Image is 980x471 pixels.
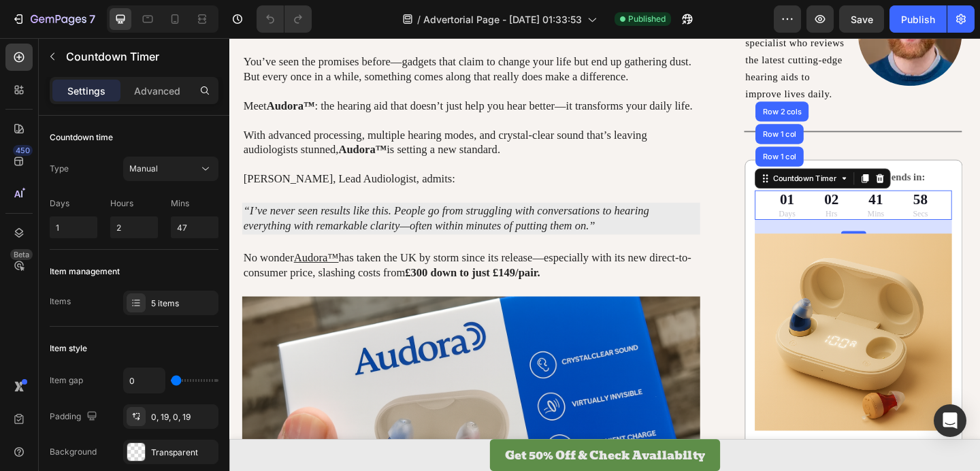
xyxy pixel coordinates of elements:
button: Manual [123,157,218,181]
div: Items [50,295,71,308]
i: “I’ve never seen results like this. People go from struggling with conversations to hearing every... [15,181,457,210]
div: Publish [901,12,935,27]
div: 0, 19, 0, 19 [151,411,215,423]
div: Undo/Redo [257,5,312,33]
div: Row 2 cols [578,76,625,84]
span: No wonder [15,232,69,246]
span: Advertorial Page - [DATE] 01:33:53 [423,12,582,27]
div: Row 1 col [578,100,619,108]
span: Manual [129,163,158,174]
p: Hours [110,197,158,210]
div: 41 [694,165,713,186]
div: Beta [10,249,33,260]
input: Auto [124,368,165,393]
div: Item style [50,342,87,355]
p: Advanced [134,84,180,98]
div: Item management [50,265,120,278]
div: Item gap [50,374,83,387]
strong: Audora™ [118,114,171,128]
button: 7 [5,5,101,33]
span: Published [628,13,666,25]
div: 58 [744,165,760,186]
div: 02 [647,165,663,186]
div: Type [50,163,69,175]
div: Row 1 col [578,125,619,133]
div: Padding [50,408,100,426]
div: Background [50,446,97,458]
div: Open Intercom Messenger [934,404,966,437]
p: Secs [744,186,760,197]
div: 450 [13,145,33,156]
div: 5 items [151,297,215,310]
div: Countdown Timer [589,146,664,159]
a: Audora™ [69,232,118,246]
p: Mins [694,186,713,197]
p: Days [598,186,616,197]
p: Settings [67,84,105,98]
iframe: Design area [229,38,980,471]
button: Publish [889,5,947,33]
span: You’ve seen the promises before—gadgets that claim to change your life but end up gathering dust.... [15,19,502,48]
button: Get 50% off & Check Availabilty [283,436,534,471]
span: Save [851,14,873,25]
p: Mins [171,197,218,210]
span: With advanced processing, multiple hearing modes, and crystal-clear sound that’s leaving audiolog... [15,99,454,128]
strong: Audora™ [40,67,93,80]
div: Countdown time [50,131,113,144]
p: Countdown Timer [66,48,213,65]
img: gempages_583672053043823444-69de0ac3-7979-429d-9319-636328f63d89.png [572,212,786,427]
div: Transparent [151,446,215,459]
span: has taken the UK by storm since its release—especially with its new direct-to-consumer price, sla... [15,232,502,261]
p: 7 [89,11,95,27]
p: Days [50,197,97,210]
p: Hrs [647,186,663,197]
span: / [417,12,421,27]
button: Save [839,5,884,33]
span: Meet : the hearing aid that doesn’t just help you hear better—it transforms your daily life. [15,67,504,80]
strong: £300 down to just £149/pair. [191,248,338,262]
div: Get 50% off & Check Availabilty [299,446,517,461]
span: [PERSON_NAME], Lead Audiologist, admits: [15,146,246,160]
div: 01 [598,165,616,186]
